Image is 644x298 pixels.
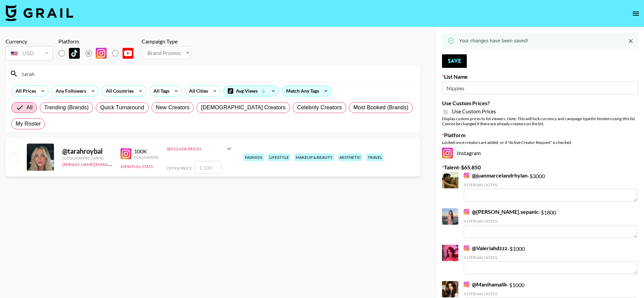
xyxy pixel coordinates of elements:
[167,166,193,171] span: Offer Price:
[459,35,528,47] div: Your changes have been saved!
[185,86,209,96] div: All Cities
[353,104,408,112] span: Most Booked (Brands)
[464,245,637,274] div: - $ 1000
[16,120,41,128] span: My Roster
[121,164,153,169] button: View Full Stats
[464,172,637,202] div: - $ 3000
[464,219,637,224] div: Internal Notes:
[464,182,637,187] div: Internal Notes:
[464,173,469,178] img: Instagram
[464,245,469,251] img: Instagram
[442,148,453,159] img: Instagram
[464,172,528,179] a: @juanmarcelandrhylan
[69,48,80,59] img: TikTok
[167,146,225,151] div: See Guide Prices
[167,141,233,157] div: See Guide Prices
[442,140,639,145] div: Locked once creators are added, or if "Active Creator Request" is checked.
[44,104,89,112] span: Trending (Brands)
[464,208,637,238] div: - $ 1800
[134,148,159,155] div: 100K
[243,153,264,161] div: fashion
[58,46,139,60] div: List locked to Instagram.
[464,291,637,296] div: Internal Notes:
[195,161,222,174] input: 1.500
[142,38,191,45] div: Campaign Type
[464,245,508,252] a: @Valeriahdzzz
[102,86,135,96] div: All Countries
[201,104,286,112] span: [DEMOGRAPHIC_DATA] Creators
[62,147,112,155] div: @ tarahroybal
[134,155,159,160] div: Followers
[149,86,171,96] div: All Tags
[294,153,334,161] div: makeup & beauty
[12,86,37,96] div: All Prices
[58,38,139,45] div: Platform
[62,155,112,161] div: [GEOGRAPHIC_DATA]
[366,153,384,161] div: travel
[591,116,634,121] em: for bookers using this list
[464,281,507,288] a: @Manihamalik
[26,104,33,112] span: All
[18,68,416,79] input: Search by User Name
[442,148,639,159] div: Instagram
[123,48,133,59] img: YouTube
[629,7,643,20] button: open drawer
[121,148,131,159] img: Instagram
[464,209,469,215] img: Instagram
[282,86,331,96] div: Match Any Tags
[100,104,144,112] span: Quick Turnaround
[464,282,469,287] img: Instagram
[442,73,639,80] label: List Name
[442,54,467,68] button: Save
[96,48,107,59] img: Instagram
[464,255,637,260] div: Internal Notes:
[224,86,279,96] div: Avg Views
[442,116,639,126] div: Display custom prices to list viewers. Note: This will lock currency and campaign type . Cannot b...
[5,5,73,21] img: Grail Talent
[338,153,362,161] div: aesthetic
[452,108,496,115] span: Use Custom Prices
[156,104,190,112] span: New Creators
[7,48,52,59] div: USD
[442,100,639,107] label: Use Custom Prices?
[62,161,163,167] a: [PERSON_NAME][EMAIL_ADDRESS][DOMAIN_NAME]
[626,36,636,46] button: Close
[442,132,639,138] label: Platform
[297,104,342,112] span: Celebrity Creators
[268,153,290,161] div: lifestyle
[5,38,53,45] div: Currency
[5,45,53,62] div: Currency is locked to USD
[52,86,88,96] div: Any Followers
[442,164,639,171] label: Talent - $ 65.850
[464,208,539,215] a: @[PERSON_NAME].sepanic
